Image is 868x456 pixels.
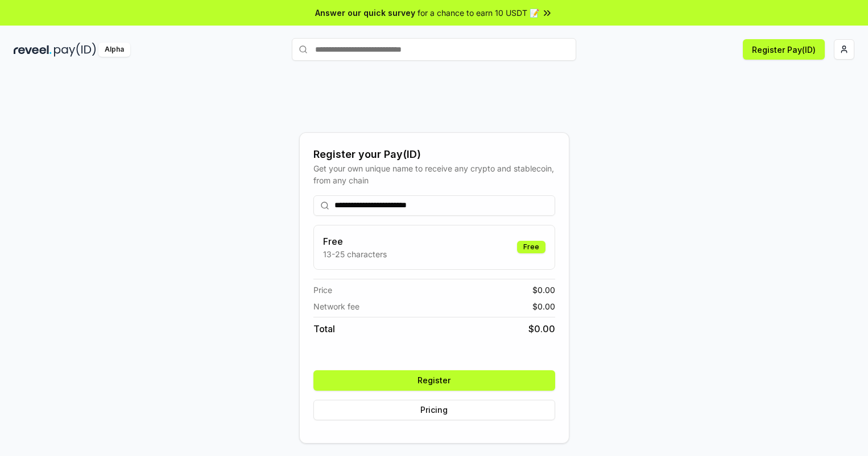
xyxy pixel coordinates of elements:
[418,7,539,19] span: for a chance to earn 10 USDT 📝
[98,43,130,57] div: Alpha
[313,322,335,336] span: Total
[323,235,387,248] h3: Free
[313,300,359,312] span: Network fee
[54,43,96,57] img: pay_id
[517,241,545,253] div: Free
[313,162,555,186] div: Get your own unique name to receive any crypto and stablecoin, from any chain
[313,284,332,296] span: Price
[313,400,555,420] button: Pricing
[313,370,555,391] button: Register
[528,322,555,336] span: $ 0.00
[14,43,52,57] img: reveel_dark
[532,300,555,312] span: $ 0.00
[532,284,555,296] span: $ 0.00
[743,39,825,60] button: Register Pay(ID)
[315,7,415,19] span: Answer our quick survey
[323,248,387,260] p: 13-25 characters
[313,147,555,162] div: Register your Pay(ID)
